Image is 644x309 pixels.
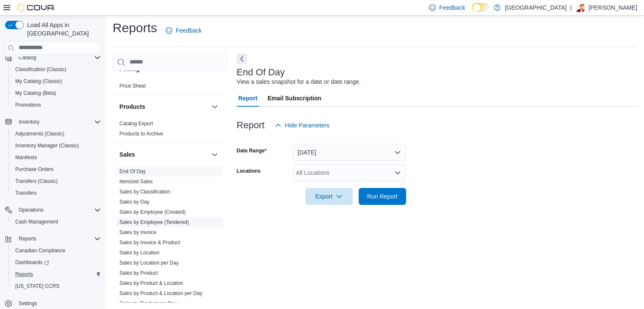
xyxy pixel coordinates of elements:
a: Dashboards [8,257,104,268]
span: Products to Archive [119,130,163,137]
button: Manifests [8,152,104,163]
button: Export [305,188,353,205]
p: [PERSON_NAME] [589,3,637,13]
span: Inventory [15,117,101,127]
a: Sales by Classification [119,189,170,195]
span: Canadian Compliance [12,246,101,256]
span: Purchase Orders [15,166,54,173]
span: Sales by Employee (Created) [119,209,186,215]
span: Feedback [439,3,465,12]
a: Price Sheet [119,83,146,89]
span: Transfers [12,188,101,198]
button: Canadian Compliance [8,245,104,257]
a: Sales by Day [119,199,149,205]
button: Cash Management [8,216,104,228]
span: Adjustments (Classic) [15,130,64,137]
a: Dashboards [12,257,53,268]
span: Inventory Manager (Classic) [12,141,101,151]
p: [GEOGRAPHIC_DATA] [505,3,567,13]
span: Purchase Orders [12,164,101,174]
button: Run Report [359,188,406,205]
span: Sales by Invoice [119,229,156,236]
a: Transfers [12,188,40,198]
div: Daniel McIntosh [575,3,585,13]
button: Transfers (Classic) [8,175,104,187]
button: Reports [8,268,104,280]
span: My Catalog (Classic) [15,78,62,85]
button: Sales [119,150,208,159]
button: Catalog [2,52,104,63]
span: Catalog [15,52,101,63]
p: | [570,3,572,13]
span: Manifests [15,154,37,161]
button: Next [237,54,247,64]
h3: Products [119,102,145,111]
a: Reports [12,269,36,279]
span: Classification (Classic) [12,64,101,74]
span: Price Sheet [119,83,146,89]
button: Hide Parameters [271,117,333,134]
button: My Catalog (Beta) [8,87,104,99]
span: Sales by Day [119,199,149,205]
a: Sales by Product & Location per Day [119,290,202,296]
span: Dashboards [12,257,101,268]
a: Feedback [162,22,205,39]
span: Reports [19,235,36,242]
span: Cash Management [12,217,101,227]
span: Reports [12,269,101,279]
span: End Of Day [119,168,146,175]
button: Operations [2,204,104,216]
span: Manifests [12,152,101,163]
button: [US_STATE] CCRS [8,280,104,292]
a: Catalog Export [119,121,153,127]
span: Transfers [15,190,36,196]
span: Inventory Manager (Classic) [15,142,79,149]
span: Settings [19,300,37,307]
span: Operations [19,207,44,213]
h1: Reports [113,19,157,36]
button: [DATE] [293,144,406,161]
a: Classification (Classic) [12,64,70,74]
span: [US_STATE] CCRS [15,283,59,290]
a: Canadian Compliance [12,246,69,256]
span: Catalog [19,54,36,61]
button: Operations [15,205,47,215]
a: Settings [15,298,40,309]
span: Report [238,90,257,107]
button: Catalog [15,52,39,63]
button: Inventory [2,116,104,128]
a: End Of Day [119,168,146,174]
a: Sales by Product [119,270,158,276]
button: Inventory Manager (Classic) [8,140,104,152]
span: Sales by Classification [119,188,170,195]
a: Sales by Location [119,250,160,256]
a: Itemized Sales [119,179,153,185]
img: Cova [17,3,55,12]
div: Pricing [113,81,227,94]
span: Itemized Sales [119,178,153,185]
span: My Catalog (Classic) [12,76,101,86]
span: Sales by Location [119,249,160,256]
h3: Sales [119,150,135,159]
a: Cash Management [12,217,61,227]
span: Dashboards [15,259,49,266]
button: Classification (Classic) [8,63,104,75]
span: Sales by Location per Day [119,259,179,266]
a: Transfers (Classic) [12,176,61,186]
button: Reports [2,233,104,245]
a: Manifests [12,152,40,163]
button: Products [119,102,208,111]
span: Catalog Export [119,120,153,127]
a: Sales by Invoice [119,229,156,235]
button: Pricing [210,64,220,74]
span: Washington CCRS [12,281,101,291]
span: Run Report [367,192,398,201]
button: Transfers [8,187,104,199]
span: Cash Management [15,218,58,225]
span: My Catalog (Beta) [12,88,101,98]
span: Reports [15,271,33,278]
span: Sales by Product & Location [119,280,183,287]
button: Products [210,102,220,112]
label: Locations [237,168,261,174]
button: Sales [210,149,220,160]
